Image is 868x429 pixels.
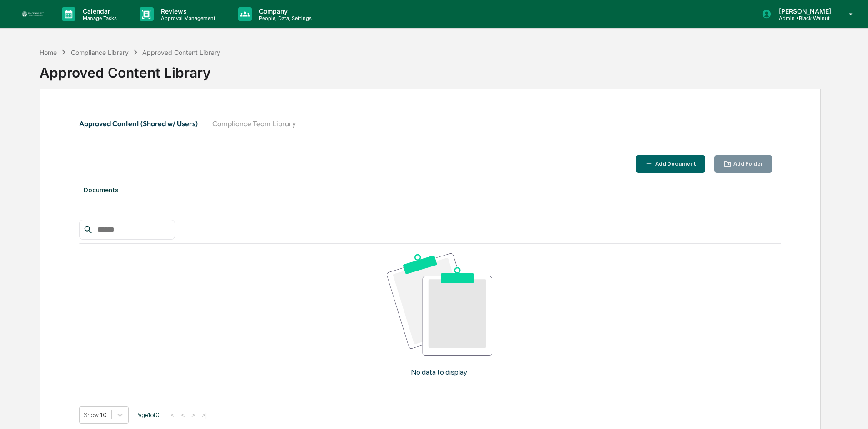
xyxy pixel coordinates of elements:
[772,7,836,15] p: [PERSON_NAME]
[252,15,316,21] p: People, Data, Settings
[772,15,836,21] p: Admin • Black Walnut
[252,7,316,15] p: Company
[40,57,821,81] div: Approved Content Library
[79,113,205,134] button: Approved Content (Shared w/ Users)
[189,411,198,419] button: >
[40,49,57,56] div: Home
[75,15,121,21] p: Manage Tasks
[166,411,177,419] button: |<
[199,411,210,419] button: >|
[79,177,781,202] div: Documents
[79,113,781,134] div: secondary tabs example
[387,253,492,356] img: No data
[71,49,129,56] div: Compliance Library
[205,113,303,134] button: Compliance Team Library
[714,155,773,173] button: Add Folder
[135,411,160,419] span: Page 1 of 0
[732,161,763,167] div: Add Folder
[22,11,44,17] img: logo
[411,368,467,376] p: No data to display
[75,7,121,15] p: Calendar
[178,411,187,419] button: <
[154,15,220,21] p: Approval Management
[653,161,696,167] div: Add Document
[636,155,705,173] button: Add Document
[154,7,220,15] p: Reviews
[142,49,220,56] div: Approved Content Library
